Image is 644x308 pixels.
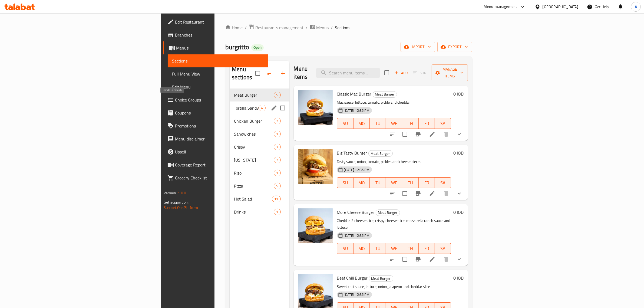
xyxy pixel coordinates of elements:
[369,276,393,282] span: Meat Burger
[164,199,189,206] span: Get support on:
[337,177,354,188] button: SU
[370,177,386,188] button: TU
[342,167,372,172] span: [DATE] 12:36 PM
[429,131,435,137] a: Edit menu item
[429,256,435,263] a: Edit menu item
[230,127,289,140] div: Sandwiches1
[276,67,289,80] button: Add section
[456,190,463,197] svg: Show Choices
[234,170,274,176] span: Rizo
[234,131,274,137] div: Sandwiches
[175,19,264,25] span: Edit Restaurant
[272,196,280,202] div: items
[294,65,310,81] h2: Menu items
[234,183,274,189] div: Pizza
[172,71,264,77] span: Full Menu View
[376,209,400,216] span: Meat Burger
[372,179,384,187] span: TU
[373,91,397,98] div: Meat Burger
[412,253,425,266] button: Branch-specific-item
[234,157,274,163] div: Kentucky
[372,120,384,127] span: TU
[437,42,472,52] button: export
[335,24,350,31] span: Sections
[175,32,264,38] span: Branches
[402,243,418,254] button: TH
[176,45,264,51] span: Menus
[405,44,431,50] span: import
[274,144,280,150] div: items
[435,118,451,129] button: SA
[274,92,280,98] div: items
[356,245,368,253] span: MO
[316,68,380,78] input: search
[234,209,274,215] div: Drinks
[419,118,435,129] button: FR
[230,205,289,218] div: Drinks1
[230,114,289,127] div: Chicken Burger2
[234,144,274,150] div: Crispy
[249,24,303,31] a: Restaurants management
[230,89,289,101] div: Meat Burger5
[234,105,259,111] span: Tortilla Sandwich
[635,4,637,10] span: A
[354,118,370,129] button: MO
[164,189,177,196] span: Version:
[274,131,280,137] div: items
[388,245,400,253] span: WE
[234,196,272,202] span: Hot Salad
[163,106,269,119] a: Coupons
[175,123,264,129] span: Promotions
[337,90,372,98] span: Classic Mac Burger
[270,104,278,112] button: edit
[168,80,269,93] a: Edit Menu
[306,24,308,31] li: /
[298,208,333,243] img: More Cheese Burger
[263,67,276,80] span: Sort sections
[368,150,393,157] div: Meat Burger
[386,177,402,188] button: WE
[168,54,269,67] a: Sections
[175,175,264,181] span: Grocery Checklist
[440,128,453,141] button: delete
[373,91,397,97] span: Meat Burger
[399,188,411,199] span: Select to update
[274,209,280,215] div: items
[274,93,280,98] span: 5
[456,256,463,263] svg: Show Choices
[354,177,370,188] button: MO
[274,209,280,215] span: 1
[399,254,411,265] span: Select to update
[331,24,333,31] li: /
[456,131,463,137] svg: Show Choices
[404,120,416,127] span: TH
[274,170,280,176] div: items
[339,179,351,187] span: SU
[274,171,280,176] span: 1
[432,64,468,81] button: Manage items
[388,120,400,127] span: WE
[376,209,400,216] div: Meat Burger
[178,189,186,196] span: 1.0.0
[259,106,265,111] span: 4
[163,171,269,184] a: Grocery Checklist
[175,162,264,168] span: Coverage Report
[230,140,289,153] div: Crispy3
[399,129,411,140] span: Select to update
[453,208,464,216] h6: 0 IQD
[453,187,466,200] button: show more
[230,153,289,166] div: [US_STATE]2
[172,84,264,90] span: Edit Menu
[164,204,198,211] a: Support.OpsPlatform
[342,108,372,113] span: [DATE] 12:36 PM
[436,66,464,80] span: Manage items
[337,243,354,254] button: SU
[234,92,274,98] div: Meat Burger
[337,208,375,216] span: More Cheese Burger
[419,243,435,254] button: FR
[175,136,264,142] span: Menu disclaimer
[337,274,368,282] span: Beef Chili Burger
[163,132,269,145] a: Menu disclaimer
